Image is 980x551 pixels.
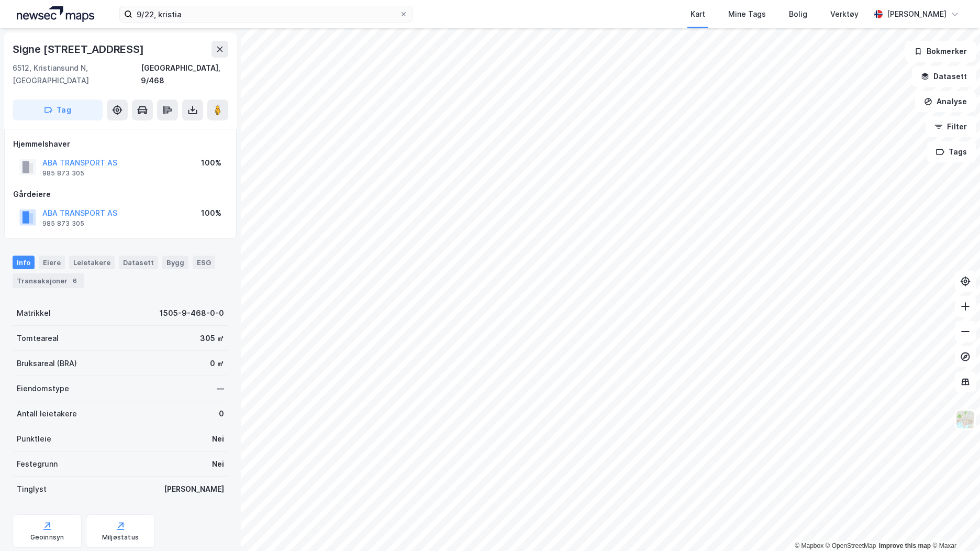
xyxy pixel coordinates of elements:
[162,256,188,269] div: Bygg
[42,219,84,228] div: 985 873 305
[912,66,976,87] button: Datasett
[926,116,976,137] button: Filter
[13,273,84,288] div: Transaksjoner
[201,157,221,169] div: 100%
[119,256,158,269] div: Datasett
[17,382,69,395] div: Eiendomstype
[830,8,859,20] div: Verktøy
[17,433,51,445] div: Punktleie
[927,141,976,162] button: Tags
[826,542,876,549] a: OpenStreetMap
[795,542,823,549] a: Mapbox
[13,41,146,58] div: Signe [STREET_ADDRESS]
[17,6,94,22] img: logo.a4113a55bc3d86da70a041830d287a7e.svg
[879,542,931,549] a: Improve this map
[915,91,976,112] button: Analyse
[955,410,975,429] img: Z
[17,307,51,319] div: Matrikkel
[905,41,976,62] button: Bokmerker
[69,256,115,269] div: Leietakere
[789,8,807,20] div: Bolig
[70,275,80,286] div: 6
[691,8,705,20] div: Kart
[17,357,77,370] div: Bruksareal (BRA)
[210,357,224,370] div: 0 ㎡
[13,256,35,269] div: Info
[30,533,64,542] div: Geoinnsyn
[42,169,84,178] div: 985 873 305
[200,332,224,345] div: 305 ㎡
[132,6,399,22] input: Søk på adresse, matrikkel, gårdeiere, leietakere eller personer
[928,501,980,551] iframe: Chat Widget
[13,138,228,150] div: Hjemmelshaver
[13,100,103,120] button: Tag
[728,8,766,20] div: Mine Tags
[17,458,58,470] div: Festegrunn
[164,483,224,495] div: [PERSON_NAME]
[17,332,59,345] div: Tomteareal
[928,501,980,551] div: Kontrollprogram for chat
[39,256,65,269] div: Eiere
[212,458,224,470] div: Nei
[160,307,224,319] div: 1505-9-468-0-0
[212,433,224,445] div: Nei
[17,483,47,495] div: Tinglyst
[217,382,224,395] div: —
[102,533,139,542] div: Miljøstatus
[219,407,224,420] div: 0
[13,62,141,87] div: 6512, Kristiansund N, [GEOGRAPHIC_DATA]
[201,207,221,219] div: 100%
[17,407,77,420] div: Antall leietakere
[13,188,228,201] div: Gårdeiere
[193,256,215,269] div: ESG
[141,62,228,87] div: [GEOGRAPHIC_DATA], 9/468
[887,8,946,20] div: [PERSON_NAME]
